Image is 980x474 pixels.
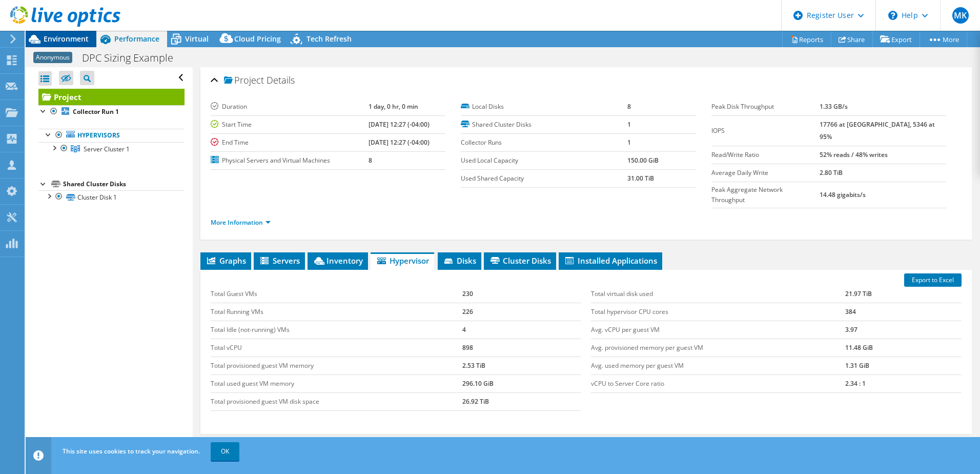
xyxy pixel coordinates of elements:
[782,31,831,47] a: Reports
[591,339,845,357] td: Avg. provisioned memory per guest VM
[211,442,239,461] a: OK
[38,105,185,118] a: Collector Run 1
[211,137,369,148] label: End Time
[443,255,476,266] span: Disks
[307,34,352,44] span: Tech Refresh
[63,178,185,190] div: Shared Cluster Disks
[888,11,897,20] svg: \n
[462,303,581,321] td: 226
[591,321,845,339] td: Avg. vCPU per guest VM
[627,120,631,129] b: 1
[462,321,581,339] td: 4
[211,102,369,112] label: Duration
[845,321,962,339] td: 3.97
[591,303,845,321] td: Total hypervisor CPU cores
[564,255,657,266] span: Installed Applications
[38,89,185,105] a: Project
[591,374,845,392] td: vCPU to Server Core ratio
[211,218,271,227] a: More Information
[845,357,962,374] td: 1.31 GiB
[462,392,581,410] td: 26.92 TiB
[33,52,72,63] span: Anonymous
[820,120,935,141] b: 17766 at [GEOGRAPHIC_DATA], 5346 at 95%
[211,392,462,410] td: Total provisioned guest VM disk space
[211,357,462,374] td: Total provisioned guest VM memory
[313,255,363,266] span: Inventory
[462,285,581,303] td: 230
[920,31,967,47] a: More
[44,34,89,44] span: Environment
[462,339,581,357] td: 898
[461,155,627,166] label: Used Local Capacity
[820,102,848,111] b: 1.33 GB/s
[711,102,820,112] label: Peak Disk Throughput
[711,168,820,178] label: Average Daily Write
[114,34,159,44] span: Performance
[267,74,295,86] span: Details
[376,255,429,266] span: Hypervisor
[369,138,430,147] b: [DATE] 12:27 (-04:00)
[831,31,873,47] a: Share
[711,185,820,205] label: Peak Aggregate Network Throughput
[211,339,462,357] td: Total vCPU
[84,145,130,153] span: Server Cluster 1
[627,138,631,147] b: 1
[872,31,920,47] a: Export
[904,273,962,287] a: Export to Excel
[38,142,185,155] a: Server Cluster 1
[462,357,581,374] td: 2.53 TiB
[591,285,845,303] td: Total virtual disk used
[73,107,119,116] b: Collector Run 1
[369,156,372,165] b: 8
[627,174,654,183] b: 31.00 TiB
[211,374,462,392] td: Total used guest VM memory
[711,126,820,136] label: IOPS
[711,150,820,160] label: Read/Write Ratio
[206,255,246,266] span: Graphs
[224,75,264,86] span: Project
[461,173,627,184] label: Used Shared Capacity
[185,34,209,44] span: Virtual
[211,321,462,339] td: Total Idle (not-running) VMs
[952,7,969,24] span: MK
[820,150,888,159] b: 52% reads / 48% writes
[259,255,300,266] span: Servers
[845,285,962,303] td: 21.97 TiB
[820,168,843,177] b: 2.80 TiB
[820,190,866,199] b: 14.48 gigabits/s
[627,156,659,165] b: 150.00 GiB
[369,102,418,111] b: 1 day, 0 hr, 0 min
[369,120,430,129] b: [DATE] 12:27 (-04:00)
[211,285,462,303] td: Total Guest VMs
[211,303,462,321] td: Total Running VMs
[38,129,185,142] a: Hypervisors
[63,447,200,456] span: This site uses cookies to track your navigation.
[591,357,845,374] td: Avg. used memory per guest VM
[845,374,962,392] td: 2.34 : 1
[461,137,627,148] label: Collector Runs
[627,102,631,111] b: 8
[489,255,551,266] span: Cluster Disks
[234,34,281,44] span: Cloud Pricing
[461,120,627,130] label: Shared Cluster Disks
[845,339,962,357] td: 11.48 GiB
[462,374,581,392] td: 296.10 GiB
[77,52,189,64] h1: DPC Sizing Example
[211,120,369,130] label: Start Time
[38,190,185,204] a: Cluster Disk 1
[211,155,369,166] label: Physical Servers and Virtual Machines
[461,102,627,112] label: Local Disks
[845,303,962,321] td: 384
